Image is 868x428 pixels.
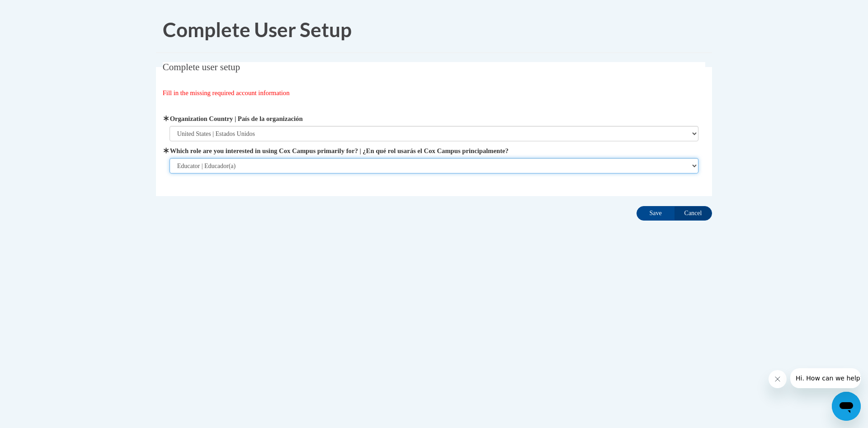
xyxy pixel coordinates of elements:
[637,206,675,221] input: Save
[674,206,712,221] input: Cancel
[5,6,73,14] span: Hi. How can we help?
[163,89,290,96] span: Fill in the missing required account information
[163,62,240,72] span: Complete user setup
[163,18,352,41] span: Complete User Setup
[170,146,699,156] label: Which role are you interested in using Cox Campus primarily for? | ¿En qué rol usarás el Cox Camp...
[769,370,787,388] iframe: Close message
[170,114,699,124] label: Organization Country | País de la organización
[832,392,861,421] iframe: Button to launch messaging window
[790,368,861,388] iframe: Message from company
